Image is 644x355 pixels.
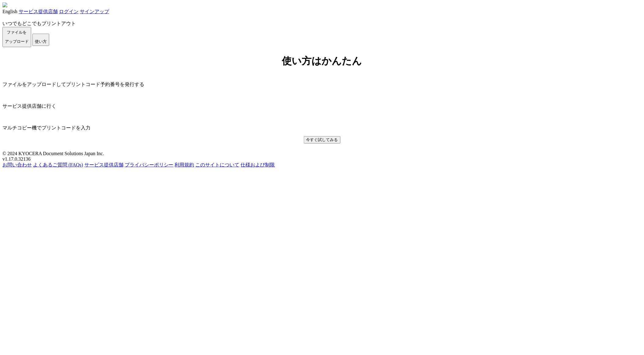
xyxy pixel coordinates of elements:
[33,162,83,167] a: よくあるご質問 (FAQs)
[241,162,275,167] a: 仕様および制限
[2,81,642,88] p: ファイルをアップロードしてプリントコード予約番号を発行する
[304,136,340,144] button: 今すぐ試してみる
[2,9,17,14] a: English
[2,162,32,167] a: お問い合わせ
[32,34,49,46] button: 使い方
[2,2,7,7] img: KyoceraLogo_white.png
[2,54,642,68] h1: 使い方はかんたん
[80,9,109,14] a: サインアップ
[125,162,174,167] a: プライバシーポリシー
[19,9,58,14] a: サービス提供店舗
[196,162,240,167] a: このサイトについて
[59,9,79,14] a: ログイン
[5,30,29,44] span: ファイルを ​​アップロード
[175,162,194,167] a: 利用規約
[2,156,31,162] span: v1.17.0.32136
[2,103,642,110] p: サービス提供店舗に行く
[2,151,104,156] span: © 2024 KYOCERA Document Solutions Japan Inc.
[84,162,123,167] a: サービス提供店舗
[2,125,642,131] p: マルチコピー機でプリントコードを入力
[2,21,76,26] a: いつでもどこでもプリントアウト
[2,27,31,47] button: ファイルを​​アップロード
